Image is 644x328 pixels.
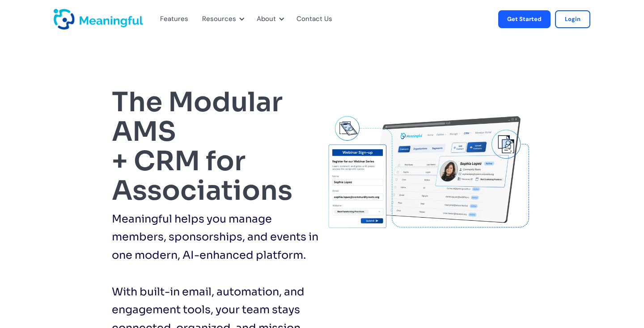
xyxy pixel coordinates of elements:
div: Resources [202,13,236,25]
a: Login [555,10,590,28]
div: About [251,4,287,34]
a: Get Started [498,10,551,28]
a: home [54,9,76,29]
div: Features [155,4,192,34]
div: Resources [197,4,247,34]
div: Contact Us [291,4,343,34]
h1: The Modular AMS + CRM for Associations [112,88,318,206]
a: Features [160,13,182,25]
a: Contact Us [297,13,332,25]
div: Features [160,13,188,25]
div: About [257,13,276,25]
